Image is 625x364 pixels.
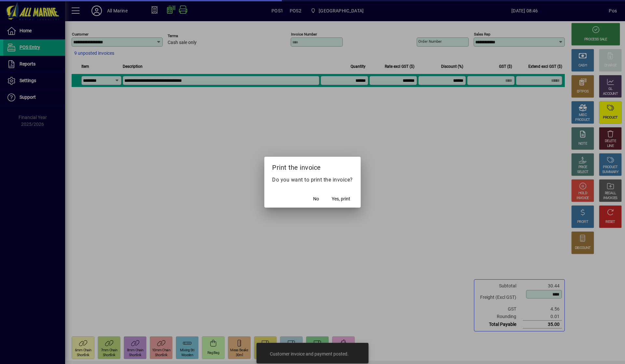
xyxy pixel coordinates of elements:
[272,176,353,184] p: Do you want to print the invoice?
[306,193,326,205] button: No
[313,196,319,202] span: No
[264,157,361,176] h2: Print the invoice
[332,196,350,202] span: Yes, print
[329,193,353,205] button: Yes, print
